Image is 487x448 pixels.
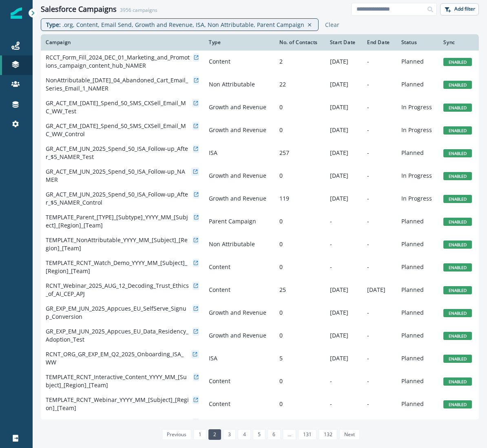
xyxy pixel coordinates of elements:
p: 3956 campaigns [117,7,161,14]
p: - [367,377,392,385]
span: 0 [279,377,283,385]
td: Content [204,256,274,278]
a: GR_ACT_EM_[DATE]_Spend_50_SMS_CXSell_Email_MC_WW_TestGrowth and Revenue0[DATE]-In ProgressENABLED [41,96,479,119]
span: ENABLED [443,332,472,340]
a: GR_ACT_EM_JUN_2025_Spend_50_ISA_Follow-up_After_$5_NAMER_ControlGrowth and Revenue119[DATE]-In Pr... [41,187,479,210]
p: [DATE] [330,80,357,88]
td: Parent Campaign [204,210,274,233]
span: ENABLED [443,355,472,363]
p: TEMPLATE_NonAttributable_YYYY_MM_[Subject]_[Region]_[Team] [46,236,189,252]
td: Growth and Revenue [204,96,274,119]
td: Non Attributable [204,73,274,96]
p: TEMPLATE_Parent_[TYPE]_[Subtype]_YYYY_MM_[Subject]_[Region]_[Team] [46,213,190,230]
td: ISA [204,141,274,164]
span: 0 [279,172,283,179]
p: Clear [325,21,339,29]
a: Page 3 [223,429,236,440]
div: Status [401,39,434,46]
a: GR_EXP_EM_JUN_2025_Appcues_EU_SelfServe_Signup_ConversionGrowth and Revenue0[DATE]-PlannedENABLED [41,301,479,324]
a: Page 131 [298,429,317,440]
td: Planned [396,141,439,164]
span: ENABLED [443,81,472,89]
p: [DATE] [330,172,357,180]
td: In Progress [396,119,439,141]
p: - [330,400,357,408]
span: ENABLED [443,218,472,226]
span: 0 [279,103,283,111]
p: [DATE] [330,103,357,111]
span: 257 [279,149,289,157]
p: RCNT_Webinar_2025_AUG_12_Decoding_Trust_Ethics_of_AI_CEP_APJ [46,282,189,298]
span: ENABLED [443,377,472,386]
p: [DATE] [330,309,357,317]
p: - [367,149,392,157]
td: Content [204,278,274,301]
a: GR_EXP_EM_JUN_2025_Appcues_EU_Data_Residency_Adoption_TestGrowth and Revenue0[DATE]-PlannedENABLED [41,324,479,347]
span: ENABLED [443,241,472,249]
div: End Date [367,39,392,46]
p: .org, Content, Email Send, Growth and Revenue, ISA, Non Attributable, Parent Campaign [62,20,304,29]
a: GR_ACT_EM_JUN_2025_Spend_50_ISA_Follow-up_NAMERGrowth and Revenue0[DATE]-In ProgressENABLED [41,164,479,187]
span: ENABLED [443,172,472,180]
td: Content [204,50,274,73]
p: [DATE] [330,194,357,203]
span: 0 [279,263,283,271]
div: Sync [443,39,474,46]
a: GR_ACT_EM_JUN_2025_Spend_50_ISA_Follow-up_After_$5_NAMER_TestISA257[DATE]-PlannedENABLED [41,141,479,164]
p: GR_ACT_EM_JUN_2025_Spend_50_ISA_Follow-up_After_$5_NAMER_Test [46,145,190,161]
p: TEMPLATE_RCNT_Whitepaper_YYYY_MM_[Subject]_[Region]_[Team] [46,419,189,435]
p: - [330,377,357,385]
span: 22 [279,80,286,88]
p: - [367,400,392,408]
td: Content [204,415,274,438]
td: Growth and Revenue [204,164,274,187]
a: GR_ACT_EM_[DATE]_Spend_50_SMS_CXSell_Email_MC_WW_ControlGrowth and Revenue0[DATE]-In ProgressENABLED [41,119,479,141]
img: Inflection [11,7,22,19]
span: 25 [279,286,286,294]
a: Page 5 [253,429,266,440]
p: - [367,172,392,180]
td: Planned [396,324,439,347]
td: Planned [396,347,439,370]
span: ENABLED [443,263,472,271]
p: - [367,331,392,340]
td: Planned [396,301,439,324]
p: - [367,354,392,362]
p: - [367,263,392,271]
p: [DATE] [330,57,357,66]
p: TEMPLATE_RCNT_Webinar_YYYY_MM_[Subject]_[Region]_[Team] [46,396,189,412]
a: Page 2 is your current page [208,429,221,440]
p: GR_EXP_EM_JUN_2025_Appcues_EU_SelfServe_Signup_Conversion [46,305,189,321]
p: TEMPLATE_RCNT_Interactive_Content_YYYY_MM_[Subject]_[Region]_[Team] [46,373,190,389]
p: Type : [46,20,61,29]
span: ENABLED [443,149,472,157]
p: GR_ACT_EM_[DATE]_Spend_50_SMS_CXSell_Email_MC_WW_Control [46,122,189,138]
td: Non Attributable [204,233,274,256]
div: No. of Contacts [279,39,320,46]
a: Jump forward [283,429,296,440]
button: Clear [322,21,339,29]
a: RCNT_Webinar_2025_AUG_12_Decoding_Trust_Ethics_of_AI_CEP_APJContent25[DATE][DATE]PlannedENABLED [41,278,479,301]
p: - [367,103,392,111]
span: ENABLED [443,195,472,203]
p: - [367,194,392,203]
p: [DATE] [330,126,357,134]
p: - [330,240,357,248]
td: In Progress [396,415,439,438]
a: Page 6 [268,429,280,440]
div: Type: .org, Content, Email Send, Growth and Revenue, ISA, Non Attributable, Parent Campaign [41,18,319,31]
span: 0 [279,400,283,408]
td: In Progress [396,96,439,119]
p: RCCT_Form_Fill_2024_DEC_01_Marketing_and_Promotions_campaign_content_hub_NAMER [46,53,190,70]
a: Page 1 [193,429,206,440]
td: Planned [396,278,439,301]
a: TEMPLATE_RCNT_Interactive_Content_YYYY_MM_[Subject]_[Region]_[Team]Content0--PlannedENABLED [41,370,479,393]
a: NonAttributable_[DATE]_04_Abandoned_Cart_Email_Series_Email_1_NAMERNon Attributable22[DATE]-Plann... [41,73,479,96]
a: TEMPLATE_RCNT_Whitepaper_YYYY_MM_[Subject]_[Region]_[Team]Content0[DATE]-In ProgressENABLED [41,415,479,438]
p: - [367,57,392,66]
td: Planned [396,370,439,393]
ul: Pagination [160,429,360,440]
span: 0 [279,240,283,248]
td: Growth and Revenue [204,187,274,210]
td: Planned [396,73,439,96]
